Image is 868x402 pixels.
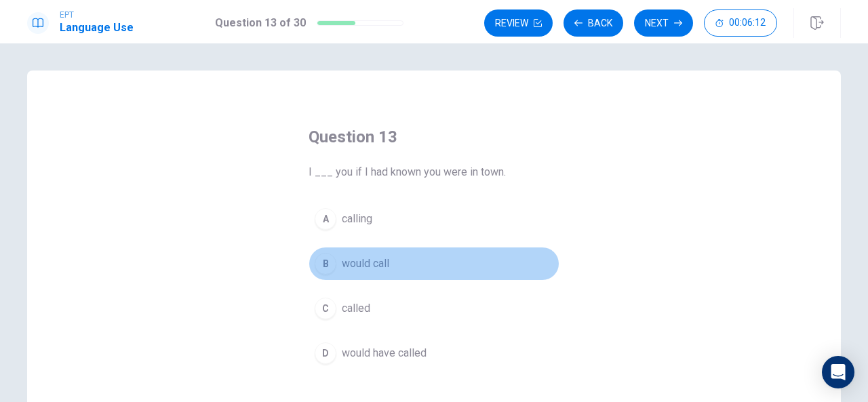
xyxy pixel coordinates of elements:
button: Ccalled [309,292,559,325]
span: I ___ you if I had known you were in town. [309,164,559,180]
button: Next [634,9,693,37]
button: 00:06:12 [704,9,777,37]
button: Back [564,9,623,37]
button: Bwould call [309,247,559,281]
h1: Question 13 of 30 [215,15,306,31]
span: calling [342,211,372,227]
span: would have called [342,345,427,361]
button: Dwould have called [309,336,559,370]
div: C [315,298,336,319]
span: 00:06:12 [729,18,766,28]
span: would call [342,256,389,272]
h1: Language Use [60,20,134,36]
div: D [315,342,336,364]
span: EPT [60,10,134,20]
h4: Question 13 [309,126,559,148]
button: Review [484,9,553,37]
div: B [315,253,336,275]
span: called [342,300,370,317]
div: A [315,208,336,230]
div: Open Intercom Messenger [822,356,854,388]
button: Acalling [309,202,559,236]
